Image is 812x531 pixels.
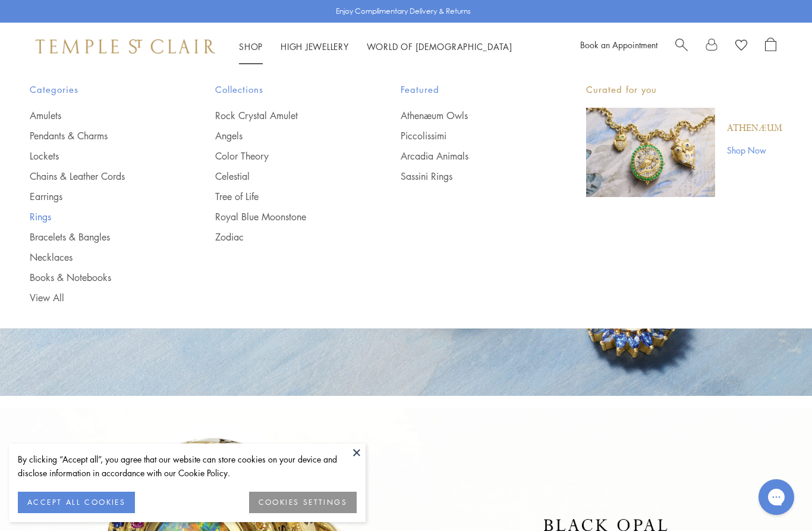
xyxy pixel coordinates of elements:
[249,492,357,513] button: COOKIES SETTINGS
[30,230,168,243] a: Bracelets & Bangles
[215,210,353,223] a: Royal Blue Moonstone
[215,230,353,243] a: Zodiac
[580,39,657,51] a: Book an Appointment
[215,170,353,183] a: Celestial
[401,109,539,122] a: Athenæum Owls
[18,452,357,480] div: By clicking “Accept all”, you agree that our website can store cookies on your device and disclos...
[401,82,539,97] span: Featured
[30,129,168,142] a: Pendants & Charms
[727,143,782,157] a: Shop Now
[30,170,168,183] a: Chains & Leather Cords
[675,38,688,55] a: Search
[215,129,353,142] a: Angels
[30,149,168,163] a: Lockets
[239,39,512,54] nav: Main navigation
[30,190,168,203] a: Earrings
[367,40,512,52] a: World of [DEMOGRAPHIC_DATA]World of [DEMOGRAPHIC_DATA]
[215,190,353,203] a: Tree of Life
[281,40,349,52] a: High JewelleryHigh Jewellery
[30,210,168,223] a: Rings
[30,109,168,122] a: Amulets
[215,82,353,97] span: Collections
[30,82,168,97] span: Categories
[401,129,539,142] a: Piccolissimi
[18,492,135,513] button: ACCEPT ALL COOKIES
[586,82,782,97] p: Curated for you
[735,38,747,55] a: View Wishlist
[30,271,168,284] a: Books & Notebooks
[753,475,800,519] iframe: Gorgias live chat messenger
[30,291,168,304] a: View All
[215,149,353,163] a: Color Theory
[215,109,353,122] a: Rock Crystal Amulet
[401,149,539,163] a: Arcadia Animals
[727,122,782,135] a: Athenæum
[401,170,539,183] a: Sassini Rings
[30,251,168,264] a: Necklaces
[36,39,215,54] img: Temple St. Clair
[765,38,776,55] a: Open Shopping Bag
[336,5,471,17] p: Enjoy Complimentary Delivery & Returns
[239,40,263,52] a: ShopShop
